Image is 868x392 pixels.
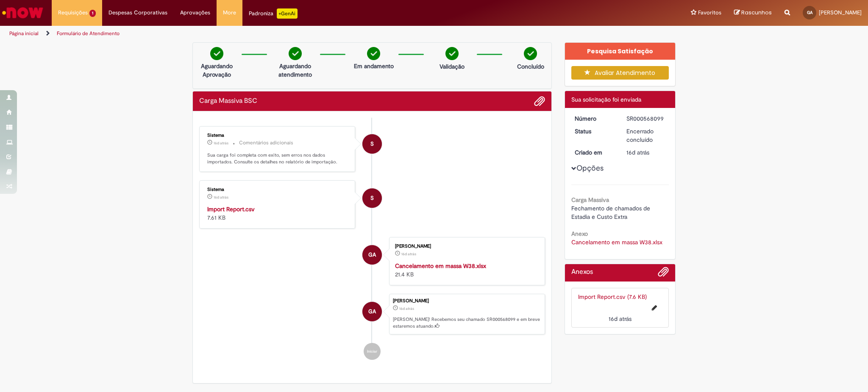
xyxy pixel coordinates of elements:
[362,245,382,265] div: Giovanni Alves
[214,195,228,200] span: 16d atrás
[609,315,632,323] time: 15/09/2025 15:06:26
[354,62,394,70] p: Em andamento
[6,26,572,41] ul: Trilhas de página
[609,315,632,323] span: 16d atrás
[401,251,416,257] span: 16d atrás
[524,47,537,60] img: check-circle-green.png
[517,62,544,71] p: Concluído
[571,268,593,276] h2: Anexos
[207,133,348,138] div: Sistema
[578,293,647,301] a: Import Report.csv (7.6 KB)
[207,152,348,165] p: Sua carga foi completa com exito, sem erros nos dados importados. Consulte os detalhes no relatór...
[289,47,302,60] img: check-circle-green.png
[367,47,380,60] img: check-circle-green.png
[180,8,210,17] span: Aprovações
[807,10,812,15] span: GA
[571,196,609,204] b: Carga Massiva
[571,96,641,103] span: Sua solicitação foi enviada
[395,262,536,279] div: 21.4 KB
[571,230,588,237] b: Anexo
[395,262,486,270] a: Cancelamento em massa W38.xlsx
[440,62,465,71] p: Validação
[207,187,348,192] div: Sistema
[368,245,376,265] span: GA
[393,316,540,329] p: [PERSON_NAME]! Recebemos seu chamado SR000568099 e em breve estaremos atuando.
[249,8,298,19] div: Padroniza
[399,306,414,311] span: 16d atrás
[395,244,536,249] div: [PERSON_NAME]
[207,205,348,222] div: 7.61 KB
[199,97,257,105] h2: Carga Massiva BSC Histórico de tíquete
[819,9,862,16] span: [PERSON_NAME]
[214,195,228,200] time: 15/09/2025 15:06:26
[277,8,298,19] p: +GenAi
[626,114,666,123] div: SR000568099
[207,205,255,213] a: Import Report.csv
[401,251,416,257] time: 15/09/2025 15:00:25
[239,139,293,146] small: Comentários adicionais
[647,301,662,315] button: Editar nome de arquivo Import Report.csv
[565,43,676,60] div: Pesquisa Satisfação
[370,188,374,208] span: S
[362,134,382,154] div: System
[214,141,228,146] time: 15/09/2025 15:06:26
[370,134,374,154] span: S
[108,8,167,17] span: Despesas Corporativas
[1,4,45,21] img: ServiceNow
[734,9,772,17] a: Rascunhos
[196,62,237,79] p: Aguardando Aprovação
[58,8,88,17] span: Requisições
[199,118,545,368] ul: Histórico de tíquete
[741,8,772,17] span: Rascunhos
[626,127,666,144] div: Encerrado concluído
[368,301,376,322] span: GA
[362,302,382,321] div: Giovanni Alves
[698,8,721,17] span: Favoritos
[658,266,669,282] button: Adicionar anexos
[571,204,652,221] span: Fechamento de chamados de Estadia e Custo Extra
[275,62,316,79] p: Aguardando atendimento
[214,141,228,146] span: 16d atrás
[568,127,620,135] dt: Status
[89,10,96,17] span: 1
[9,30,39,37] a: Página inicial
[626,149,649,156] span: 16d atrás
[626,148,666,157] div: 15/09/2025 15:00:27
[199,294,545,334] li: Giovanni Alves
[568,148,620,157] dt: Criado em
[571,66,669,80] button: Avaliar Atendimento
[571,238,662,246] a: Download de Cancelamento em massa W38.xlsx
[626,149,649,156] time: 15/09/2025 15:00:27
[534,96,545,107] button: Adicionar anexos
[362,188,382,208] div: Sistema
[568,114,620,123] dt: Número
[399,306,414,311] time: 15/09/2025 15:00:27
[210,47,223,60] img: check-circle-green.png
[57,30,120,37] a: Formulário de Atendimento
[393,298,540,304] div: [PERSON_NAME]
[445,47,459,60] img: check-circle-green.png
[223,8,236,17] span: More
